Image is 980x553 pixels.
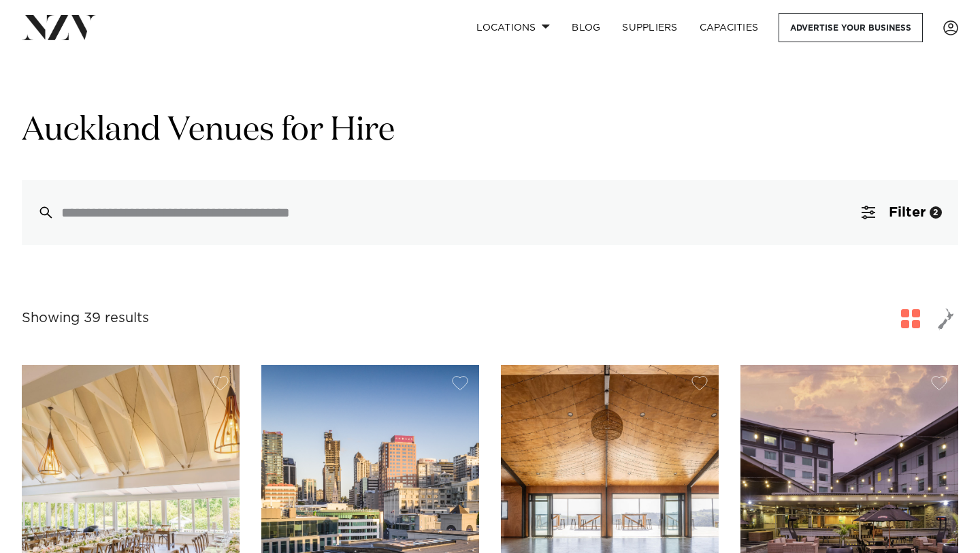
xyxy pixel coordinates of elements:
[611,13,688,42] a: SUPPLIERS
[845,180,958,245] button: Filter2
[22,15,96,39] img: nzv-logo.png
[465,13,561,42] a: Locations
[561,13,611,42] a: BLOG
[22,308,149,329] div: Showing 39 results
[889,206,926,219] span: Filter
[930,206,942,219] div: 2
[689,13,770,42] a: Capacities
[22,110,958,153] h1: Auckland Venues for Hire
[779,13,923,42] a: Advertise your business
